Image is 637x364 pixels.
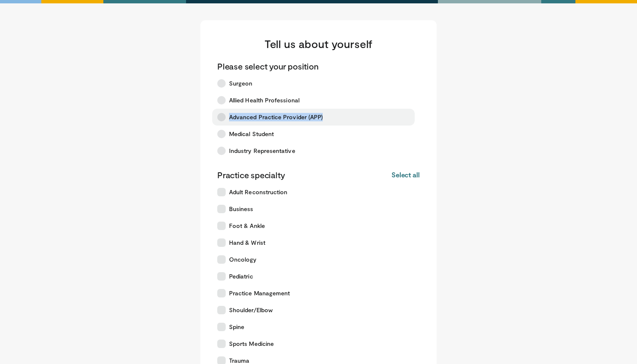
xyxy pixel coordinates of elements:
span: Foot & Ankle [229,222,265,230]
p: Please select your position [217,61,318,72]
span: Shoulder/Elbow [229,306,273,314]
span: Surgeon [229,79,253,88]
span: Allied Health Professional [229,96,300,104]
span: Advanced Practice Provider (APP) [229,113,323,121]
span: Oncology [229,255,257,264]
p: Practice specialty [217,169,285,180]
button: Select all [391,170,420,179]
h3: Tell us about yourself [217,37,420,51]
span: Industry Representative [229,147,295,155]
span: Pediatric [229,272,253,281]
span: Practice Management [229,289,290,297]
span: Hand & Wrist [229,238,265,247]
span: Business [229,205,254,213]
span: Sports Medicine [229,340,274,348]
span: Medical Student [229,130,274,138]
span: Spine [229,323,244,331]
span: Adult Reconstruction [229,188,287,196]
